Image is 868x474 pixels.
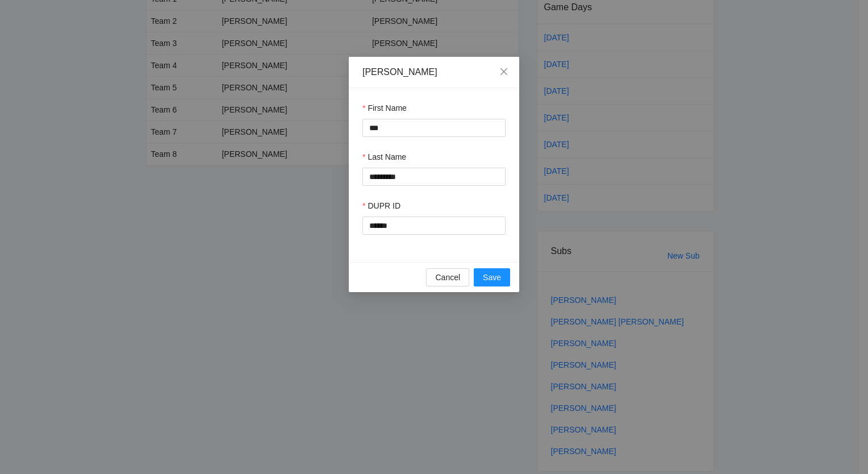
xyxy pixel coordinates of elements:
span: close [499,67,508,76]
div: [PERSON_NAME] [362,66,506,78]
label: DUPR ID [362,199,400,212]
button: Cancel [426,268,469,286]
input: Last Name [362,168,506,186]
label: Last Name [362,151,406,163]
input: DUPR ID [362,217,506,235]
span: Save [483,271,501,284]
button: Save [474,268,510,286]
button: Close [489,57,519,88]
label: First Name [362,102,407,114]
input: First Name [362,119,506,137]
span: Cancel [435,271,460,284]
